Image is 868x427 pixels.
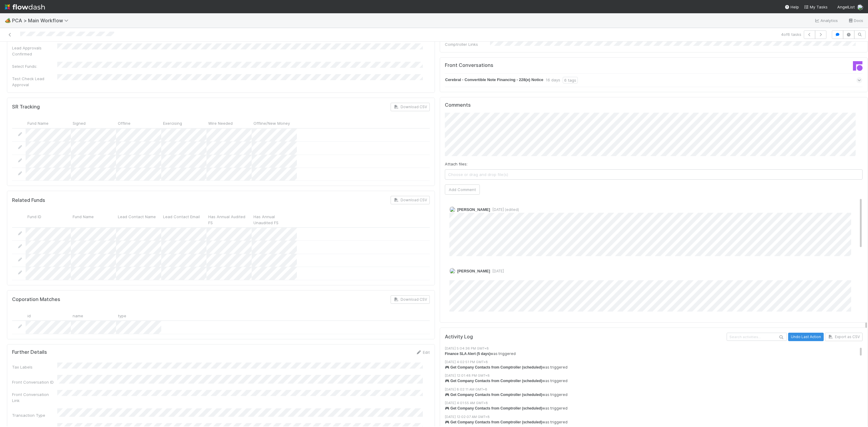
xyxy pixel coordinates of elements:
button: Download CSV [391,103,430,111]
strong: 🎮 Get Company Contacts from Comptroller (scheduled) [445,379,542,383]
h5: Front Conversations [445,62,649,68]
h5: Comments [445,102,863,108]
strong: Finance SLA Alert (5 days) [445,352,490,356]
div: Lead Contact Email [161,212,206,227]
a: Docs [848,17,863,24]
button: Download CSV [391,295,430,304]
img: avatar_2bce2475-05ee-46d3-9413-d3901f5fa03f.png [449,206,455,212]
h5: Further Details [12,349,47,355]
div: Comptroller Links [445,41,490,47]
img: logo-inverted-e16ddd16eac7371096b0.svg [5,2,45,12]
div: Transaction Type [12,412,57,418]
label: Attach files: [445,161,467,167]
button: Add Comment [445,184,480,195]
div: Offline [116,118,161,128]
div: id [26,311,71,320]
strong: Cerebral - Convertible Note Financing - 228(e) Notice [445,77,543,83]
span: AngelList [837,5,855,9]
div: Has Annual Unaudited FS [252,212,297,227]
strong: 🎮 Get Company Contacts from Comptroller (scheduled) [445,406,542,410]
img: avatar_d7f67417-030a-43ce-a3ce-a315a3ccfd08.png [449,268,455,274]
img: front-logo-b4b721b83371efbadf0a.svg [853,61,863,71]
span: [PERSON_NAME] [457,269,490,273]
div: Fund Name [71,212,116,227]
div: Front Conversation ID [12,379,57,385]
div: type [116,311,161,320]
button: Download CSV [391,196,430,204]
div: Fund ID [26,212,71,227]
h5: Coporation Matches [12,297,60,303]
div: Tax Labels [12,364,57,370]
div: Exercising [161,118,206,128]
div: Fund Name [26,118,71,128]
div: Offline/New Money [252,118,297,128]
h5: Related Funds [12,197,45,203]
strong: 🎮 Get Company Contacts from Comptroller (scheduled) [445,365,542,369]
div: name [71,311,116,320]
input: Search activities... [727,333,787,341]
h5: Activity Log [445,334,725,340]
span: PCA > Main Workflow [12,17,71,24]
span: [DATE] (edited) [490,207,519,212]
a: My Tasks [804,4,828,10]
img: avatar_d7f67417-030a-43ce-a3ce-a315a3ccfd08.png [857,4,863,10]
span: My Tasks [804,5,828,9]
div: Wire Needed [206,118,252,128]
strong: 🎮 Get Company Contacts from Comptroller (scheduled) [445,393,542,397]
div: Select Funds: [12,63,57,69]
span: Choose or drag and drop file(s) [445,170,862,179]
span: 🏕️ [5,18,11,23]
div: Help [785,4,799,10]
div: Lead Approvals Confirmed [12,45,57,57]
div: 16 days [546,77,560,83]
a: Analytics [814,17,838,24]
strong: 🎮 Get Company Contacts from Comptroller (scheduled) [445,420,542,424]
button: Export as CSV [825,333,863,341]
div: Signed [71,118,116,128]
a: Edit [416,350,430,355]
h5: SR Tracking [12,104,40,110]
span: [DATE] [490,269,504,273]
div: Front Conversation Link [12,391,57,403]
button: Undo Last Action [788,333,824,341]
div: Test Check Lead Approval [12,76,57,88]
span: [PERSON_NAME] [457,207,490,212]
span: 4 of 6 tasks [781,31,801,37]
div: Lead Contact Name [116,212,161,227]
div: 6 tags [563,77,578,83]
div: Has Annual Audited FS [206,212,252,227]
